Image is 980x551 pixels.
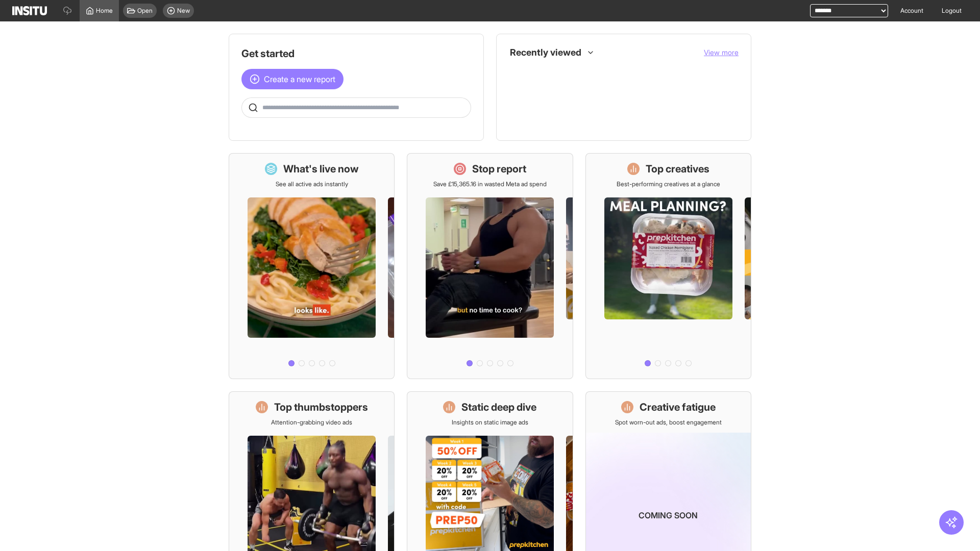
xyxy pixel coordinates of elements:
[283,162,359,176] h1: What's live now
[646,162,709,176] h1: Top creatives
[177,7,190,15] span: New
[12,6,47,15] img: Logo
[452,418,528,427] p: Insights on static image ads
[461,400,536,414] h1: Static deep dive
[704,48,739,57] span: View more
[704,47,739,58] button: View more
[271,418,352,427] p: Attention-grabbing video ads
[433,180,547,188] p: Save £15,365.16 in wasted Meta ad spend
[276,180,348,188] p: See all active ads instantly
[407,153,573,379] a: Stop reportSave £15,365.16 in wasted Meta ad spend
[472,162,526,176] h1: Stop report
[617,180,720,188] p: Best-performing creatives at a glance
[241,46,471,61] h1: Get started
[264,73,335,85] span: Create a new report
[241,69,344,89] button: Create a new report
[585,153,751,379] a: Top creativesBest-performing creatives at a glance
[274,400,368,414] h1: Top thumbstoppers
[229,153,395,379] a: What's live nowSee all active ads instantly
[137,7,153,15] span: Open
[96,7,113,15] span: Home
